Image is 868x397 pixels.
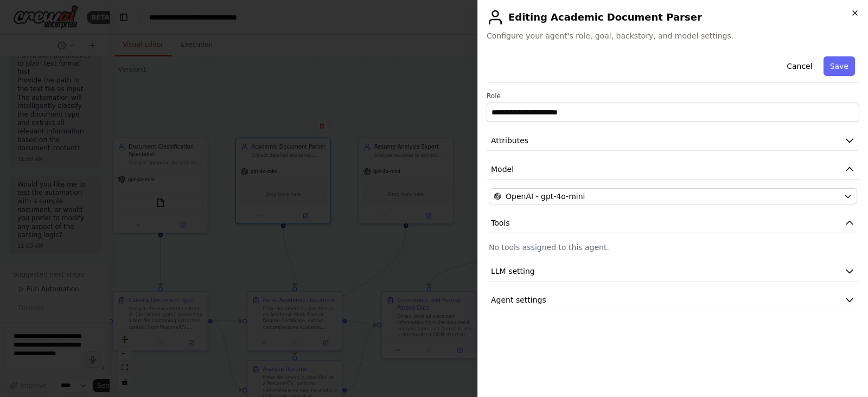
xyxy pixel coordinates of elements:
[487,92,859,100] label: Role
[824,56,855,76] button: Save
[487,213,859,233] button: Tools
[491,164,514,175] span: Model
[491,135,528,146] span: Attributes
[491,266,535,277] span: LLM setting
[489,242,857,253] p: No tools assigned to this agent.
[487,30,859,41] span: Configure your agent's role, goal, backstory, and model settings.
[506,191,585,202] span: OpenAI - gpt-4o-mini
[489,188,857,204] button: OpenAI - gpt-4o-mini
[491,294,546,305] span: Agent settings
[487,159,859,180] button: Model
[487,290,859,310] button: Agent settings
[780,56,819,76] button: Cancel
[487,261,859,281] button: LLM setting
[487,131,859,151] button: Attributes
[487,9,859,26] h2: Editing Academic Document Parser
[491,217,510,228] span: Tools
